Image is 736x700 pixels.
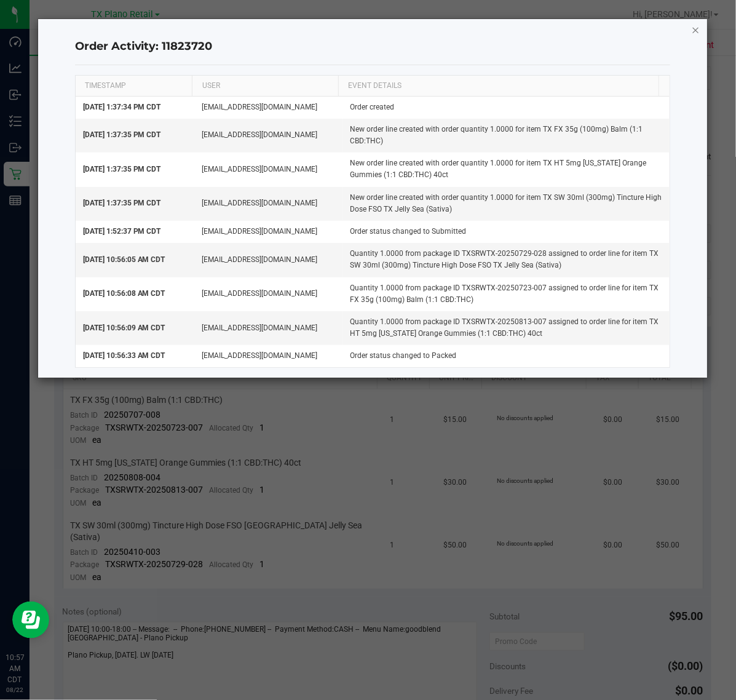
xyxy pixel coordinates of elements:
[343,119,670,153] td: New order line created with order quantity 1.0000 for item TX FX 35g (100mg) Balm (1:1 CBD:THC)
[83,227,161,236] span: [DATE] 1:52:37 PM CDT
[194,221,343,243] td: [EMAIL_ADDRESS][DOMAIN_NAME]
[343,221,670,243] td: Order status changed to Submitted
[343,345,670,367] td: Order status changed to Packed
[194,119,343,153] td: [EMAIL_ADDRESS][DOMAIN_NAME]
[343,243,670,277] td: Quantity 1.0000 from package ID TXSRWTX-20250729-028 assigned to order line for item TX SW 30ml (...
[75,39,671,55] h4: Order Activity: 11823720
[343,97,670,119] td: Order created
[194,97,343,119] td: [EMAIL_ADDRESS][DOMAIN_NAME]
[194,311,343,345] td: [EMAIL_ADDRESS][DOMAIN_NAME]
[194,187,343,221] td: [EMAIL_ADDRESS][DOMAIN_NAME]
[83,103,161,111] span: [DATE] 1:37:34 PM CDT
[83,351,165,360] span: [DATE] 10:56:33 AM CDT
[83,255,165,264] span: [DATE] 10:56:05 AM CDT
[343,153,670,186] td: New order line created with order quantity 1.0000 for item TX HT 5mg [US_STATE] Orange Gummies (1...
[192,76,338,97] th: USER
[338,76,659,97] th: EVENT DETAILS
[343,187,670,221] td: New order line created with order quantity 1.0000 for item TX SW 30ml (300mg) Tincture High Dose ...
[343,311,670,345] td: Quantity 1.0000 from package ID TXSRWTX-20250813-007 assigned to order line for item TX HT 5mg [U...
[194,243,343,277] td: [EMAIL_ADDRESS][DOMAIN_NAME]
[83,130,161,139] span: [DATE] 1:37:35 PM CDT
[194,277,343,311] td: [EMAIL_ADDRESS][DOMAIN_NAME]
[194,345,343,367] td: [EMAIL_ADDRESS][DOMAIN_NAME]
[194,153,343,186] td: [EMAIL_ADDRESS][DOMAIN_NAME]
[12,602,49,638] iframe: Resource center
[83,289,165,298] span: [DATE] 10:56:08 AM CDT
[83,165,161,173] span: [DATE] 1:37:35 PM CDT
[343,277,670,311] td: Quantity 1.0000 from package ID TXSRWTX-20250723-007 assigned to order line for item TX FX 35g (1...
[83,324,165,332] span: [DATE] 10:56:09 AM CDT
[76,76,192,97] th: TIMESTAMP
[83,199,161,207] span: [DATE] 1:37:35 PM CDT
